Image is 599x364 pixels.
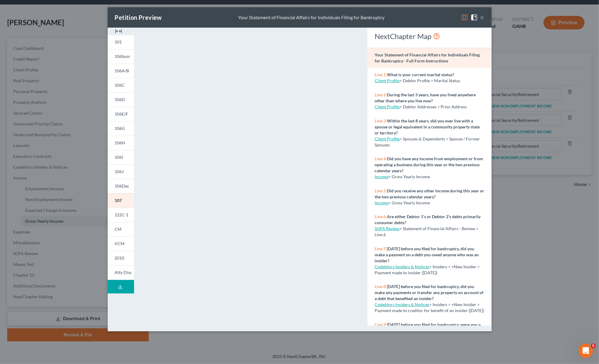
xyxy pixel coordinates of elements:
strong: What is your current marital status? [387,72,454,77]
a: Client Profile [375,78,400,83]
span: 122C-1 [115,212,129,217]
span: 5 [591,344,596,348]
span: 106C [115,83,125,88]
a: Client Profile [375,136,400,141]
span: > Spouses & Dependents > Spouse / Former Spouses [375,136,480,147]
img: map-eea8200ae884c6f1103ae1953ef3d486a96c86aabb227e865a55264e3737af1f.svg [461,14,468,21]
span: 106E/F [115,111,128,116]
span: > Insiders > +New Insider > Payment made to insider ([DATE]) [375,264,480,275]
span: 106D [115,97,125,102]
span: 101 [115,39,122,44]
strong: [DATE] before you filed for bankruptcy, did you make any payments or transfer any property on acc... [375,284,484,301]
a: 2010 [108,251,134,265]
span: Line 4: [375,156,387,161]
a: 106D [108,92,134,107]
span: 106J [115,169,124,174]
span: CM [115,227,122,232]
strong: Did you receive any other income during this year or the two previous calendar years? [375,188,484,199]
iframe: Intercom live chat [579,344,593,358]
a: 106E/F [108,107,134,121]
a: 122C-1 [108,208,134,222]
a: 106J [108,164,134,179]
a: 106G [108,121,134,136]
span: 106G [115,126,125,131]
img: expand-e0f6d898513216a626fdd78e52531dac95497ffd26381d4c15ee2fc46db09dca.svg [115,28,122,35]
button: × [480,14,484,21]
strong: Are either Debtor 1’s or Debtor 2’s debts primarily consumer debts? [375,214,481,225]
a: Codebtors Insiders & Notices [375,302,429,307]
span: Line 8: [375,284,387,289]
span: > Debtor Addresses > Prior Address [400,104,467,109]
span: Atty Disc [115,270,132,275]
a: VCM [108,236,134,251]
iframe: <object ng-attr-data='[URL][DOMAIN_NAME]' type='application/pdf' width='100%' height='975px'></ob... [145,32,357,325]
a: Income [375,174,388,179]
strong: Within the last 8 years, did you ever live with a spouse or legal equivalent in a community prope... [375,118,480,135]
a: 101 [108,35,134,49]
span: Line 7: [375,246,387,251]
a: 106H [108,136,134,150]
a: 106I [108,150,134,164]
div: Petition Preview [115,13,162,22]
a: 106A/B [108,64,134,78]
span: > Gross Yearly Income [388,174,430,179]
strong: During the last 3 years, have you lived anywhere other than where you live now? [375,92,476,103]
a: Income [375,200,388,205]
span: 106I [115,155,123,160]
span: Line 3: [375,118,387,123]
a: Codebtors Insiders & Notices [375,264,429,269]
span: > Debtor Profile > Marital Status [400,78,460,83]
span: 106Sum [115,54,130,59]
span: > Insiders > +New Insider > Payment made to creditor for benefit of an insider ([DATE]) [375,302,484,313]
span: Line 9: [375,322,387,327]
a: 107 [108,193,134,208]
a: 106C [108,78,134,92]
span: 106Dec [115,183,130,188]
span: 106A/B [115,68,129,73]
span: > Gross Yearly Income [388,200,430,205]
strong: [DATE] before you filed for bankruptcy, were you a party in any lawsuit, court action, or adminis... [375,322,481,339]
img: help-close-5ba153eb36485ed6c1ea00a893f15db1cb9b99d6cae46e1a8edb6c62d00a1a76.svg [471,14,478,21]
span: VCM [115,241,125,246]
span: Line 2: [375,92,387,97]
div: NextChapter Map [375,32,484,41]
a: SOFA Review [375,226,400,231]
div: Your Statement of Financial Affairs for Individuals Filing for Bankruptcy [238,14,385,21]
strong: [DATE] before you filed for bankruptcy, did you make a payment on a debt you owed anyone who was ... [375,246,479,263]
span: 106H [115,140,125,145]
a: 106Dec [108,179,134,193]
span: Line 5: [375,188,387,193]
strong: Your Statement of Financial Affairs for Individuals Filing for Bankruptcy - Full Form Instructions [375,52,480,63]
span: 2010 [115,255,124,260]
a: Atty Disc [108,265,134,280]
span: 107 [115,198,122,203]
span: > Statement of Financial Affairs - Review > Line 6 [375,226,478,237]
a: CM [108,222,134,236]
strong: Did you have any income from employment or from operating a business during this year or the two ... [375,156,483,173]
span: Line 1: [375,72,387,77]
a: Client Profile [375,104,400,109]
span: Line 6: [375,214,387,219]
a: 106Sum [108,49,134,64]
